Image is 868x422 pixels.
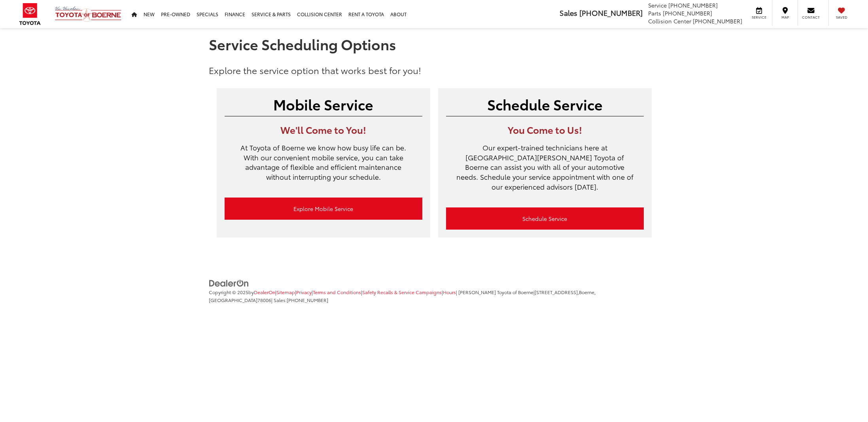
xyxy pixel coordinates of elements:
[254,289,275,295] a: DealerOn Home Page
[750,15,768,20] span: Service
[271,297,328,303] span: | Sales:
[361,289,442,295] span: |
[560,8,577,18] span: Sales
[225,198,422,220] a: Explore Mobile Service
[648,9,661,17] span: Parts
[209,279,249,288] img: DealerOn
[443,289,456,295] a: Hours
[257,297,271,303] span: 78006
[276,289,295,295] a: Sitemap
[209,36,660,52] h1: Service Scheduling Options
[209,64,660,76] p: Explore the service option that works best for you!
[648,1,667,9] span: Service
[442,289,456,295] span: |
[275,289,295,295] span: |
[225,96,422,112] h2: Mobile Service
[446,124,644,135] h3: You Come to Us!
[579,289,596,295] span: Boerne,
[209,279,249,287] a: DealerOn
[535,289,579,295] span: [STREET_ADDRESS],
[456,289,533,295] span: | [PERSON_NAME] Toyota of Boerne
[248,289,275,295] span: by
[579,8,643,18] span: [PHONE_NUMBER]
[802,15,820,20] span: Contact
[209,297,257,303] span: [GEOGRAPHIC_DATA]
[55,6,122,22] img: Vic Vaughan Toyota of Boerne
[312,289,361,295] span: |
[313,289,361,295] a: Terms and Conditions
[296,289,312,295] a: Privacy
[668,1,718,9] span: [PHONE_NUMBER]
[833,15,850,20] span: Saved
[225,124,422,135] h3: We'll Come to You!
[209,289,248,295] span: Copyright © 2025
[648,17,691,25] span: Collision Center
[693,17,742,25] span: [PHONE_NUMBER]
[446,207,644,230] a: Schedule Service
[362,289,442,295] a: Safety Recalls & Service Campaigns, Opens in a new tab
[295,289,312,295] span: |
[446,96,644,112] h2: Schedule Service
[287,297,328,303] span: [PHONE_NUMBER]
[663,9,712,17] span: [PHONE_NUMBER]
[446,143,644,200] p: Our expert-trained technicians here at [GEOGRAPHIC_DATA][PERSON_NAME] Toyota of Boerne can assist...
[776,15,794,20] span: Map
[225,143,422,190] p: At Toyota of Boerne we know how busy life can be. With our convenient mobile service, you can tak...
